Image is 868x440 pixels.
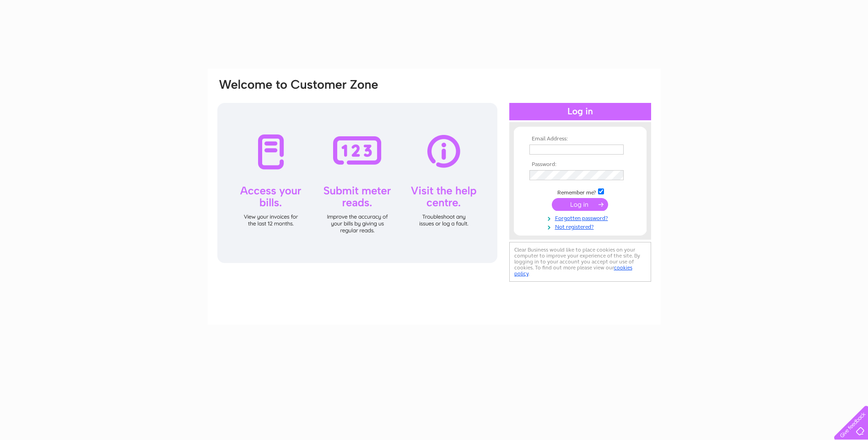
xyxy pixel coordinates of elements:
[529,213,633,222] a: Forgotten password?
[514,264,632,277] a: cookies policy
[509,242,651,282] div: Clear Business would like to place cookies on your computer to improve your experience of the sit...
[529,222,633,231] a: Not registered?
[527,136,633,142] th: Email Address:
[527,161,633,168] th: Password:
[527,187,633,196] td: Remember me?
[552,198,608,211] input: Submit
